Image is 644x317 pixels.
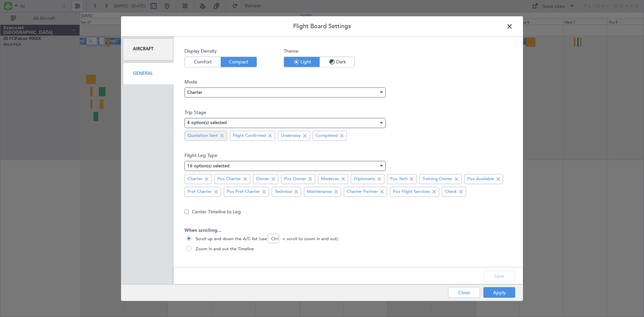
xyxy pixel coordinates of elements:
span: Zoom in and out the Timeline [193,246,254,253]
span: Mode [184,78,512,86]
span: Technical [275,189,292,195]
span: Pref Charter [187,189,212,195]
button: Apply [483,287,515,298]
span: Pos Flight Services [393,189,430,195]
span: Charter [187,176,203,182]
button: Close [448,287,480,298]
span: Display Density [184,47,257,54]
span: Charter Partner [347,189,378,195]
span: Owner [256,176,269,182]
label: Center Timeline to Leg [192,208,241,215]
button: Compact [221,57,257,67]
span: Underway [281,133,301,139]
span: Trip Stage [184,109,512,116]
div: General [123,62,173,85]
span: Pos Pref Charter [227,189,260,195]
span: Theme [284,47,355,54]
header: Flight Board Settings [121,16,523,36]
span: Diplomatic [354,176,375,182]
mat-select-trigger: 16 option(s) selected [187,164,229,168]
mat-select-trigger: 4 option(s) selected [187,121,227,125]
span: Completed [316,133,338,139]
span: When scrolling... [184,227,512,234]
span: Check [445,189,457,195]
span: Flight Confirmed [233,133,266,139]
span: Pos Available [467,176,494,182]
span: Training Owner [422,176,452,182]
span: Scroll up and down the A/C list (use Ctrl + scroll to zoom in and out) [193,236,338,243]
span: Pos Charter [217,176,241,182]
button: Light [284,57,320,67]
span: Pos Owner [284,176,306,182]
span: Charter [187,91,202,95]
div: Aircraft [123,38,173,60]
span: Quotation Sent [187,133,218,139]
button: Dark [320,57,354,67]
span: Maintenance [307,189,332,195]
span: Flight Leg Type [184,152,512,159]
button: Comfort [185,57,221,67]
span: Medevac [321,176,339,182]
span: Pos Tech [390,176,408,182]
